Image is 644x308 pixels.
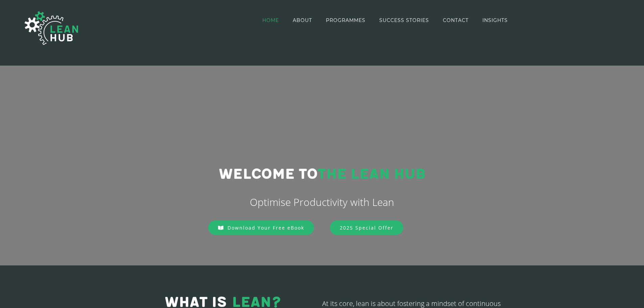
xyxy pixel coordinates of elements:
span: INSIGHTS [482,18,508,23]
span: PROGRAMMES [326,18,365,23]
a: PROGRAMMES [326,1,365,40]
span: SUCCESS STORIES [379,18,429,23]
span: ABOUT [293,18,312,23]
span: THE LEAN HUB [317,166,425,183]
span: HOME [262,18,279,23]
span: Welcome to [219,166,317,183]
a: ABOUT [293,1,312,40]
a: HOME [262,1,279,40]
span: Download Your Free eBook [228,224,304,231]
a: Download Your Free eBook [208,220,314,235]
a: INSIGHTS [482,1,508,40]
a: SUCCESS STORIES [379,1,429,40]
img: The Lean Hub | Optimising productivity with Lean Logo [18,4,85,52]
nav: Main Menu [262,1,508,40]
a: CONTACT [443,1,469,40]
span: CONTACT [443,18,469,23]
span: Optimise Productivity with Lean [250,195,394,209]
